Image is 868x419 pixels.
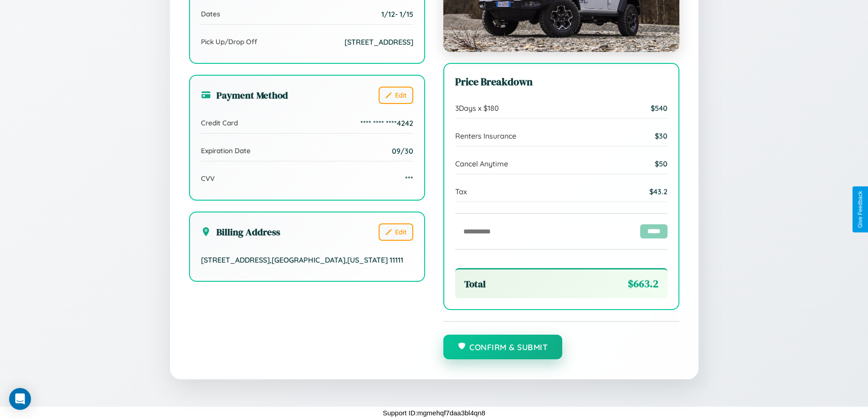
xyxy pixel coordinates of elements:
span: CVV [201,174,215,183]
div: Give Feedback [857,191,863,228]
h3: Payment Method [201,88,288,102]
span: $ 663.2 [628,277,658,291]
span: $ 43.2 [649,187,668,196]
span: $ 30 [655,131,668,140]
button: Edit [379,223,413,241]
span: [STREET_ADDRESS] [344,37,413,47]
span: 1 / 12 - 1 / 15 [381,10,413,19]
span: Dates [201,10,220,18]
h3: Price Breakdown [455,75,668,89]
span: Tax [455,187,467,196]
span: $ 540 [651,103,668,113]
button: Confirm & Submit [443,335,563,359]
span: [STREET_ADDRESS] , [GEOGRAPHIC_DATA] , [US_STATE] 11111 [201,255,403,264]
span: Expiration Date [201,146,251,155]
span: $ 50 [655,159,668,168]
button: Edit [379,87,413,104]
span: Cancel Anytime [455,159,508,168]
span: Pick Up/Drop Off [201,37,257,46]
span: 3 Days x $ 180 [455,103,499,113]
span: Credit Card [201,119,238,127]
span: Total [464,277,486,290]
p: Support ID: mgmehqf7daa3bl4qn8 [383,407,485,419]
h3: Billing Address [201,225,280,238]
div: Open Intercom Messenger [9,388,31,410]
span: Renters Insurance [455,131,516,140]
span: 09/30 [392,146,413,155]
